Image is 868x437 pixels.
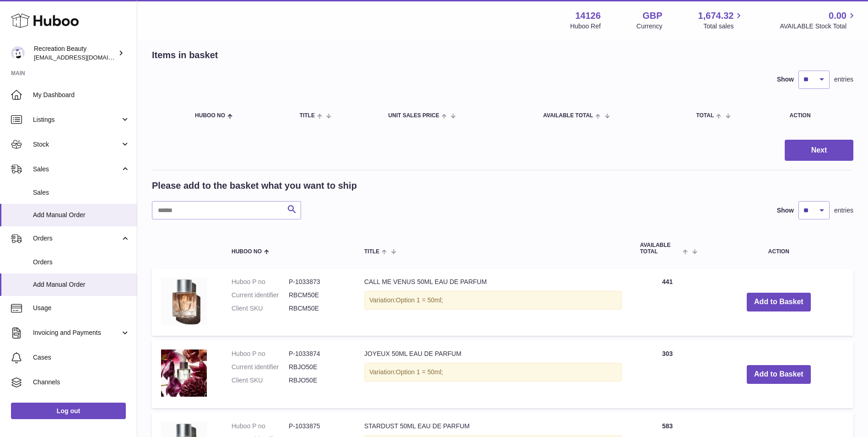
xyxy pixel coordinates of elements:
span: 0.00 [829,10,846,22]
span: My Dashboard [33,91,130,99]
dd: RBCM50E [289,291,346,300]
strong: GBP [642,10,662,22]
dd: P-1033874 [289,350,346,358]
span: Invoicing and Payments [33,328,120,337]
span: AVAILABLE Stock Total [780,22,857,31]
span: Sales [33,165,120,174]
strong: 14126 [575,10,601,22]
span: 1,674.32 [698,10,734,22]
span: Channels [33,378,130,387]
span: [EMAIL_ADDRESS][DOMAIN_NAME] [34,54,135,61]
dd: P-1033875 [289,422,346,431]
span: entries [834,206,853,215]
img: JOYEUX 50ML EAU DE PARFUM [161,350,207,397]
div: Variation: [364,291,622,310]
dd: RBCM50E [289,304,346,313]
dt: Client SKU [232,376,289,385]
span: Unit Sales Price [388,113,439,119]
dt: Current identifier [232,363,289,371]
span: AVAILABLE Total [640,242,681,254]
dt: Current identifier [232,291,289,300]
img: customercare@recreationbeauty.com [11,46,25,60]
td: CALL ME VENUS 50ML EAU DE PARFUM [355,268,631,336]
dd: RBJO50E [289,376,346,385]
span: Total [696,113,714,119]
span: Add Manual Order [33,280,130,289]
td: JOYEUX 50ML EAU DE PARFUM [355,340,631,408]
div: Recreation Beauty [34,44,116,62]
div: Huboo Ref [570,22,601,31]
td: 303 [631,340,704,408]
th: Action [704,233,853,263]
span: Cases [33,353,130,362]
h2: Please add to the basket what you want to ship [152,180,357,192]
span: Title [300,113,315,119]
div: Currency [636,22,663,31]
span: Option 1 = 50ml; [396,368,443,376]
td: 441 [631,268,704,336]
dt: Huboo P no [232,278,289,286]
span: Title [364,249,379,255]
span: Orders [33,234,120,243]
button: Add to Basket [747,293,811,311]
span: Orders [33,258,130,267]
span: Huboo no [232,249,262,255]
a: 1,674.32 Total sales [698,10,744,31]
span: Option 1 = 50ml; [396,296,443,304]
span: Add Manual Order [33,211,130,219]
button: Next [785,140,853,161]
label: Show [777,206,794,215]
span: AVAILABLE Total [543,113,593,119]
dd: P-1033873 [289,278,346,286]
button: Add to Basket [747,365,811,384]
h2: Items in basket [152,49,218,61]
label: Show [777,75,794,84]
div: Variation: [364,363,622,382]
span: Listings [33,115,120,124]
dt: Huboo P no [232,422,289,431]
span: Sales [33,188,130,197]
span: Stock [33,140,120,149]
img: CALL ME VENUS 50ML EAU DE PARFUM [161,278,207,325]
div: Action [790,113,844,119]
a: Log out [11,403,126,419]
span: entries [834,75,853,84]
dt: Client SKU [232,304,289,313]
span: Usage [33,304,130,312]
span: Total sales [703,22,744,31]
dt: Huboo P no [232,350,289,358]
dd: RBJO50E [289,363,346,371]
span: Huboo no [195,113,225,119]
a: 0.00 AVAILABLE Stock Total [780,10,857,31]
